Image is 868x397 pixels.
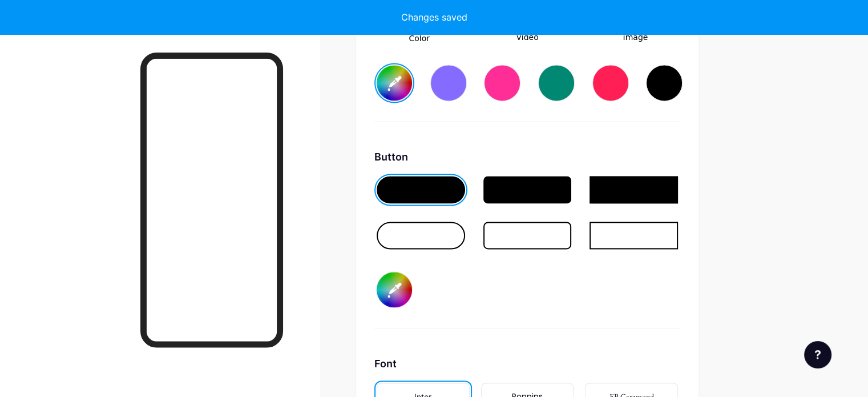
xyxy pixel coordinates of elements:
[374,33,464,45] span: Color
[401,10,467,24] div: Changes saved
[482,31,572,43] span: Video
[591,31,680,43] span: Image
[374,356,680,371] div: Font
[374,149,680,165] div: Button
